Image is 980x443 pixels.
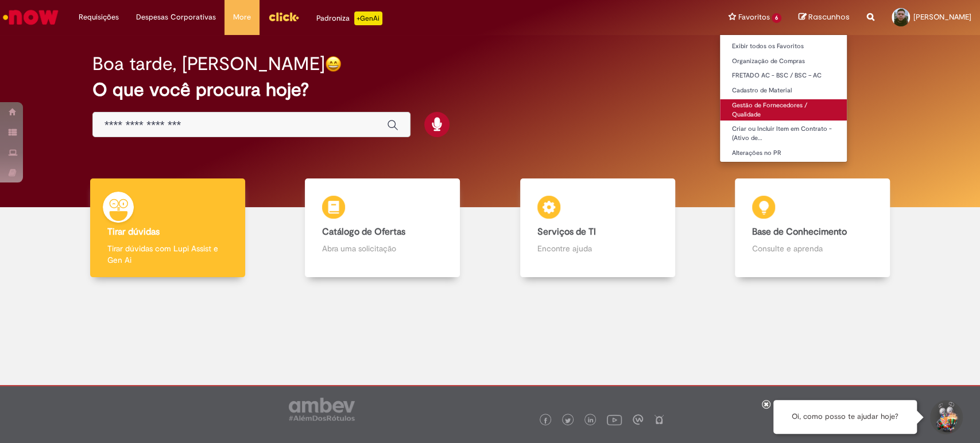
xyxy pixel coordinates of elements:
[720,123,847,144] a: Criar ou Incluir Item em Contrato - (Ativo de…
[316,11,382,25] div: Padroniza
[772,13,781,23] span: 6
[268,8,299,25] img: click_logo_yellow_360x200.png
[633,414,643,425] img: logo_footer_workplace.png
[537,226,596,238] b: Serviços de TI
[654,414,664,425] img: logo_footer_naosei.png
[607,412,622,427] img: logo_footer_youtube.png
[289,398,355,421] img: logo_footer_ambev_rotulo_gray.png
[107,226,160,238] b: Tirar dúvidas
[773,400,917,434] div: Oi, como posso te ajudar hoje?
[588,417,594,424] img: logo_footer_linkedin.png
[275,178,490,278] a: Catálogo de Ofertas Abra uma solicitação
[720,40,847,53] a: Exibir todos os Favoritos
[325,56,342,72] img: happy-face.png
[92,54,325,74] h2: Boa tarde, [PERSON_NAME]
[720,69,847,82] a: FRETADO AC - BSC / BSC – AC
[60,178,275,278] a: Tirar dúvidas Tirar dúvidas com Lupi Assist e Gen Ai
[928,400,963,434] button: Iniciar Conversa de Suporte
[537,243,658,254] p: Encontre ajuda
[799,12,850,23] a: Rascunhos
[107,243,228,266] p: Tirar dúvidas com Lupi Assist e Gen Ai
[354,11,382,25] p: +GenAi
[705,178,920,278] a: Base de Conhecimento Consulte e aprenda
[543,418,548,423] img: logo_footer_facebook.png
[490,178,705,278] a: Serviços de TI Encontre ajuda
[233,11,251,23] span: More
[720,99,847,121] a: Gestão de Fornecedores / Qualidade
[752,226,847,238] b: Base de Conhecimento
[322,243,443,254] p: Abra uma solicitação
[720,147,847,160] a: Alterações no PR
[92,80,888,100] h2: O que você procura hoje?
[1,6,60,29] img: ServiceNow
[136,11,216,23] span: Despesas Corporativas
[738,11,769,23] span: Favoritos
[719,34,847,162] ul: Favoritos
[322,226,405,238] b: Catálogo de Ofertas
[720,84,847,97] a: Cadastro de Material
[752,243,873,254] p: Consulte e aprenda
[720,55,847,68] a: Organização de Compras
[79,11,119,23] span: Requisições
[913,12,971,22] span: [PERSON_NAME]
[808,11,850,22] span: Rascunhos
[565,418,571,423] img: logo_footer_twitter.png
